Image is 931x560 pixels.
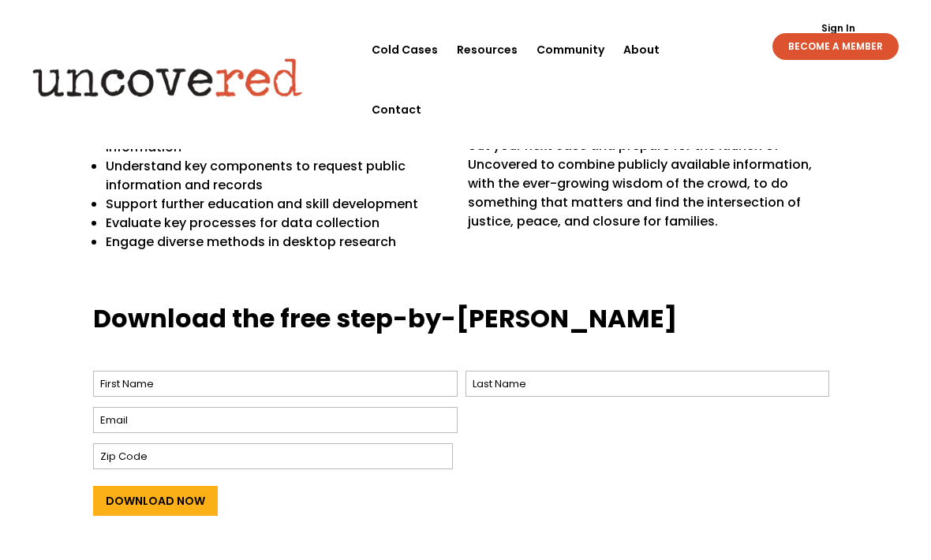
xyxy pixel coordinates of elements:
p: Support further education and skill development [106,195,439,214]
input: First Name [93,371,458,397]
p: Engage diverse methods in desktop research [106,233,439,252]
h3: Download the free step-by-[PERSON_NAME] [93,301,838,345]
span: The guide also comes with workspace so you can map out your next case and prepare for the launch ... [468,118,820,230]
input: Email [93,407,458,433]
a: BECOME A MEMBER [772,33,899,60]
input: Download Now [93,486,218,516]
a: Community [537,20,604,80]
a: Sign In [813,24,864,33]
p: Evaluate key processes for data collection [106,214,439,233]
a: Contact [372,80,421,140]
p: Understand key components to request public information and records [106,157,439,195]
img: Uncovered logo [20,47,316,107]
input: Zip Code [93,443,453,469]
a: Cold Cases [372,20,438,80]
a: About [623,20,660,80]
a: Resources [457,20,518,80]
input: Last Name [466,371,830,397]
